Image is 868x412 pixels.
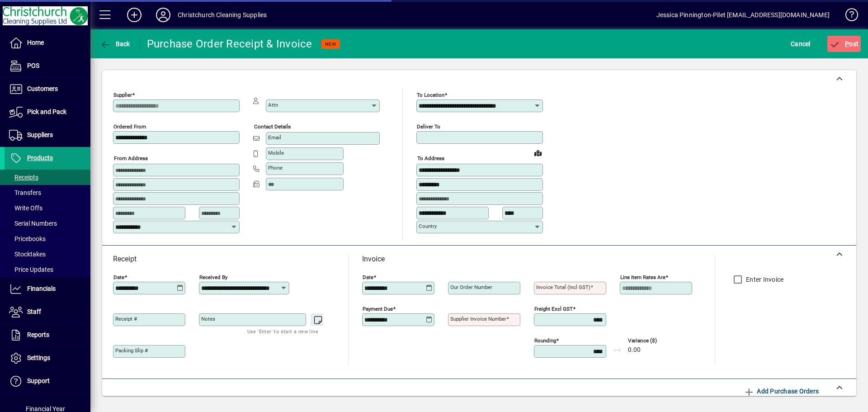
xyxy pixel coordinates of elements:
span: Support [27,377,50,384]
span: Transfers [9,189,41,196]
mat-label: Rounding [534,337,556,344]
span: Write Offs [9,204,42,212]
button: Add [120,7,149,23]
mat-label: Email [268,134,281,141]
mat-label: Supplier [113,92,132,98]
app-page-header-button: Back [90,36,140,52]
button: Post [827,36,861,52]
span: Receipts [9,174,38,181]
button: Cancel [788,36,813,52]
mat-label: Receipt # [115,316,137,322]
mat-label: Country [419,223,437,229]
span: Pick and Pack [27,108,66,115]
span: Stocktakes [9,251,46,258]
mat-label: Date [363,274,373,280]
button: Profile [149,7,178,23]
a: POS [5,55,90,77]
mat-label: Freight excl GST [534,306,573,312]
span: Products [27,154,53,161]
a: Home [5,32,90,54]
a: Settings [5,347,90,369]
a: Suppliers [5,124,90,147]
mat-label: Ordered from [113,123,146,130]
mat-label: Supplier invoice number [450,316,506,322]
span: Reports [27,331,49,338]
a: Pick and Pack [5,101,90,123]
span: NEW [325,41,336,47]
mat-label: Packing Slip # [115,347,148,354]
mat-label: Deliver To [417,123,440,130]
span: Add Purchase Orders [744,384,819,398]
mat-label: To location [417,92,444,98]
mat-label: Our order number [450,284,492,290]
mat-label: Invoice Total (incl GST) [536,284,590,290]
span: Back [100,40,130,47]
span: Home [27,39,44,46]
mat-label: Notes [201,316,215,322]
a: Serial Numbers [5,216,90,231]
div: Christchurch Cleaning Supplies [178,8,267,22]
mat-label: Payment due [363,306,393,312]
span: Customers [27,85,58,92]
span: 0.00 [628,346,641,354]
button: Back [98,36,132,52]
a: Support [5,370,90,393]
mat-label: Received by [199,274,227,280]
div: Purchase Order Receipt & Invoice [147,37,312,51]
a: Knowledge Base [839,2,857,31]
span: Staff [27,308,41,315]
a: View on map [531,146,545,160]
a: Reports [5,324,90,346]
span: P [845,40,849,47]
a: Stocktakes [5,246,90,262]
label: Enter Invoice [744,275,783,284]
a: Transfers [5,185,90,200]
span: Serial Numbers [9,220,57,227]
mat-label: Phone [268,165,283,171]
a: Write Offs [5,200,90,216]
span: Pricebooks [9,235,46,242]
a: Receipts [5,170,90,185]
span: POS [27,62,39,69]
a: Pricebooks [5,231,90,246]
span: Financials [27,285,56,292]
a: Staff [5,301,90,323]
a: Customers [5,78,90,100]
mat-label: Mobile [268,150,284,156]
button: Add Purchase Orders [740,383,822,399]
span: Settings [27,354,50,361]
mat-label: Attn [268,102,278,108]
span: ost [830,40,859,47]
a: Price Updates [5,262,90,277]
span: Price Updates [9,266,53,273]
div: Jessica Pinnington-Pilet [EMAIL_ADDRESS][DOMAIN_NAME] [656,8,830,22]
span: Variance ($) [628,338,682,344]
span: Suppliers [27,131,53,138]
a: Financials [5,278,90,300]
span: Cancel [791,37,811,51]
mat-hint: Use 'Enter' to start a new line [247,326,318,336]
mat-label: Date [113,274,124,280]
mat-label: Line item rates are [620,274,665,280]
